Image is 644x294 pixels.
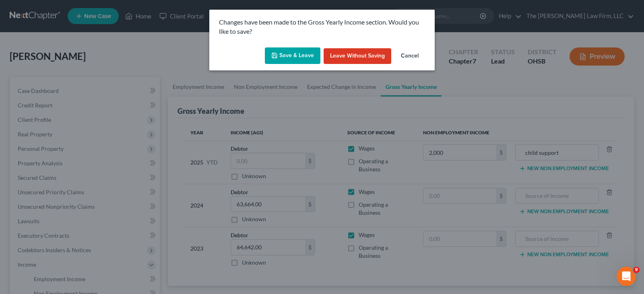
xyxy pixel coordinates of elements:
p: Changes have been made to the Gross Yearly Income section. Would you like to save? [219,18,425,36]
iframe: Intercom live chat [617,267,636,286]
button: Leave without Saving [324,48,391,64]
span: 9 [633,267,640,273]
button: Save & Leave [265,47,320,64]
button: Cancel [394,48,425,64]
